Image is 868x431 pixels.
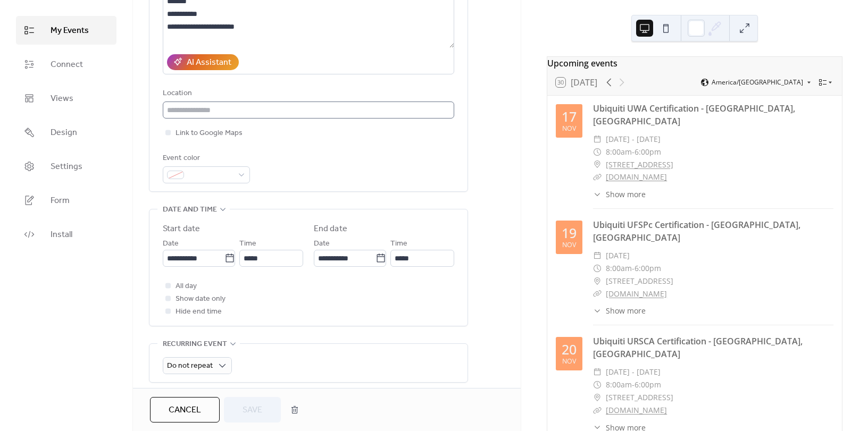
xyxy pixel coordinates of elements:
span: 8:00am [606,146,632,158]
a: Connect [16,50,116,79]
a: Views [16,84,116,113]
span: Do not repeat [167,359,213,373]
button: ​Show more [593,189,646,200]
div: Start date [163,223,200,235]
span: Settings [51,160,82,173]
button: ​Show more [593,305,646,316]
span: My Events [51,24,89,37]
span: Cancel [169,404,201,417]
span: Connect [51,58,83,71]
div: Event color [163,152,248,165]
span: Link to Google Maps [176,127,243,140]
div: ​ [593,189,602,200]
span: Time [390,238,407,250]
div: Upcoming events [547,57,842,70]
div: ​ [593,133,602,146]
a: Design [16,118,116,147]
a: Ubiquiti UWA Certification - [GEOGRAPHIC_DATA], [GEOGRAPHIC_DATA] [593,103,795,127]
span: All day [176,280,197,293]
a: Ubiquiti URSCA Certification - [GEOGRAPHIC_DATA], [GEOGRAPHIC_DATA] [593,335,803,360]
span: Install [51,229,72,241]
div: ​ [593,171,602,183]
button: AI Assistant [167,54,239,70]
span: Show date only [176,293,226,306]
span: [DATE] - [DATE] [606,133,661,146]
a: [DOMAIN_NAME] [606,289,667,299]
span: 6:00pm [635,146,661,158]
a: Ubiquiti UFSPc Certification - [GEOGRAPHIC_DATA], [GEOGRAPHIC_DATA] [593,219,800,243]
div: 19 [562,226,577,240]
button: Cancel [150,397,220,422]
div: ​ [593,404,602,417]
div: Nov [562,242,576,249]
span: Time [239,238,256,250]
div: Nov [562,125,576,132]
a: Settings [16,152,116,181]
span: [DATE] - [DATE] [606,366,661,378]
span: Date [314,238,330,250]
div: ​ [593,391,602,404]
span: Show more [606,305,646,316]
span: 6:00pm [635,262,661,275]
span: Hide end time [176,306,222,318]
span: - [632,378,635,391]
span: 8:00am [606,262,632,275]
span: America/[GEOGRAPHIC_DATA] [712,79,803,86]
span: Date [163,238,179,250]
span: [DATE] [606,249,630,262]
a: Form [16,186,116,215]
div: End date [314,223,347,235]
div: ​ [593,288,602,300]
span: Recurring event [163,338,227,351]
div: ​ [593,366,602,378]
span: Design [51,126,77,139]
div: ​ [593,378,602,391]
a: [DOMAIN_NAME] [606,172,667,182]
span: Views [51,92,73,105]
span: Date and time [163,204,217,216]
div: Nov [562,358,576,365]
a: [DOMAIN_NAME] [606,405,667,415]
div: ​ [593,249,602,262]
span: - [632,146,635,158]
div: 20 [562,343,577,356]
div: ​ [593,275,602,288]
div: ​ [593,262,602,275]
a: My Events [16,16,116,45]
a: [STREET_ADDRESS] [606,158,673,171]
div: ​ [593,158,602,171]
div: Location [163,87,452,100]
span: Form [51,195,70,207]
div: ​ [593,146,602,158]
span: [STREET_ADDRESS] [606,275,673,288]
div: 17 [562,110,577,123]
div: ​ [593,305,602,316]
span: 8:00am [606,378,632,391]
a: Install [16,220,116,249]
div: AI Assistant [187,56,231,69]
span: - [632,262,635,275]
span: Show more [606,189,646,200]
span: 6:00pm [635,378,661,391]
span: [STREET_ADDRESS] [606,391,673,404]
